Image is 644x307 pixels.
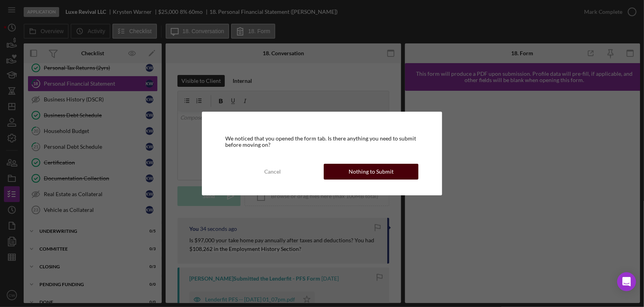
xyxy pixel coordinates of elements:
button: Nothing to Submit [324,164,418,180]
div: Cancel [265,164,281,180]
button: Cancel [226,164,320,180]
div: Open Intercom Messenger [617,272,636,291]
div: Nothing to Submit [349,164,394,180]
div: We noticed that you opened the form tab. Is there anything you need to submit before moving on? [226,135,419,148]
